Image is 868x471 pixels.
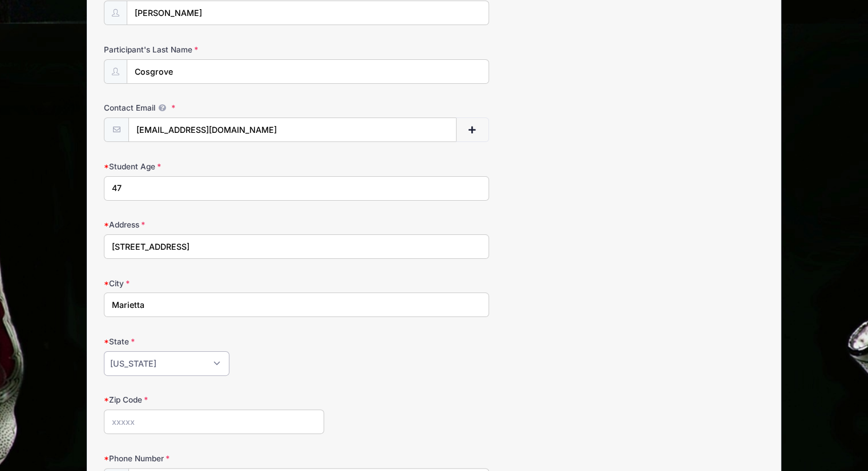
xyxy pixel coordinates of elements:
[128,117,457,142] input: email@email.com
[104,278,324,289] label: City
[104,161,324,172] label: Student Age
[104,102,324,113] label: Contact Email
[104,394,324,405] label: Zip Code
[127,59,489,84] input: Participant's Last Name
[104,409,324,434] input: xxxxx
[104,336,324,347] label: State
[127,1,489,25] input: Participant First Name
[104,219,324,230] label: Address
[104,44,324,55] label: Participant's Last Name
[104,453,324,464] label: Phone Number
